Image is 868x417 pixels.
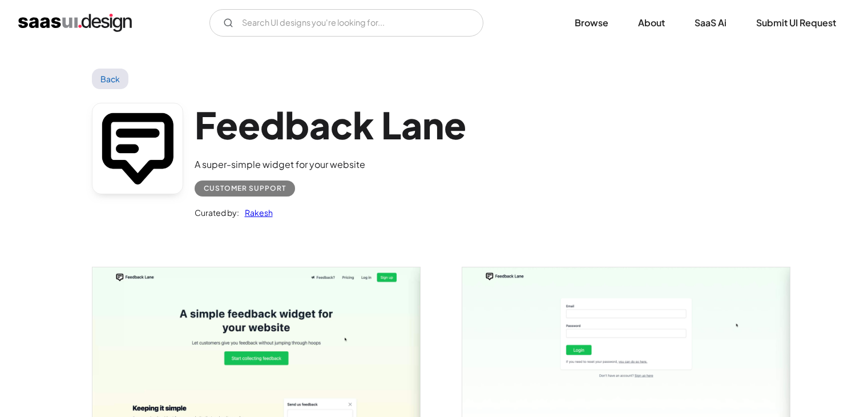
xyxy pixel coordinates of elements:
[561,10,622,35] a: Browse
[209,9,483,37] input: Search UI designs you're looking for...
[92,69,129,89] a: Back
[195,206,239,219] div: Curated by:
[18,14,132,32] a: home
[204,182,286,195] div: Customer Support
[239,206,273,219] a: Rakesh
[624,10,679,35] a: About
[742,10,850,35] a: Submit UI Request
[681,10,740,35] a: SaaS Ai
[209,9,483,37] form: Email Form
[195,103,466,147] h1: Feedback Lane
[195,158,466,171] div: A super-simple widget for your website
